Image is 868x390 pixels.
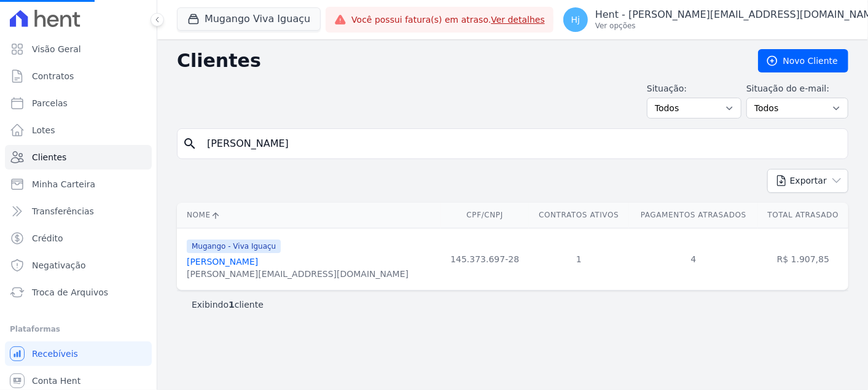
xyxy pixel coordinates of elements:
div: [PERSON_NAME][EMAIL_ADDRESS][DOMAIN_NAME] [187,268,409,280]
span: Hj [571,15,580,24]
a: Clientes [5,145,152,170]
span: Lotes [32,124,55,136]
a: Contratos [5,64,152,88]
label: Situação: [647,82,741,95]
a: Novo Cliente [758,49,848,72]
input: Buscar por nome, CPF ou e-mail [200,131,843,156]
a: Crédito [5,226,152,251]
button: Mugango Viva Iguaçu [177,7,321,31]
span: Você possui fatura(s) em atraso. [351,14,545,26]
td: 145.373.697-28 [441,228,529,290]
a: Lotes [5,118,152,142]
th: Pagamentos Atrasados [629,203,758,228]
a: Visão Geral [5,37,152,61]
span: Recebíveis [32,348,78,360]
span: Parcelas [32,97,68,109]
a: Ver detalhes [491,15,545,25]
span: Clientes [32,151,66,163]
th: Total Atrasado [758,203,848,228]
span: Mugango - Viva Iguaçu [187,240,281,253]
h2: Clientes [177,50,738,72]
div: Plataformas [10,322,147,337]
span: Transferências [32,205,94,217]
td: 1 [529,228,629,290]
a: Parcelas [5,91,152,115]
b: 1 [229,300,235,310]
span: Contratos [32,70,74,82]
button: Exportar [767,169,848,193]
th: CPF/CNPJ [441,203,529,228]
label: Situação do e-mail: [746,82,848,95]
a: Transferências [5,199,152,224]
a: [PERSON_NAME] [187,257,258,267]
td: 4 [629,228,758,290]
span: Troca de Arquivos [32,286,108,298]
th: Contratos Ativos [529,203,629,228]
span: Crédito [32,232,63,244]
td: R$ 1.907,85 [758,228,848,290]
span: Minha Carteira [32,178,95,190]
a: Recebíveis [5,341,152,366]
th: Nome [177,203,441,228]
i: search [182,136,197,151]
a: Minha Carteira [5,172,152,197]
p: Exibindo cliente [192,298,264,311]
span: Negativação [32,259,86,271]
span: Conta Hent [32,375,80,387]
a: Troca de Arquivos [5,280,152,305]
a: Negativação [5,253,152,278]
span: Visão Geral [32,43,81,55]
